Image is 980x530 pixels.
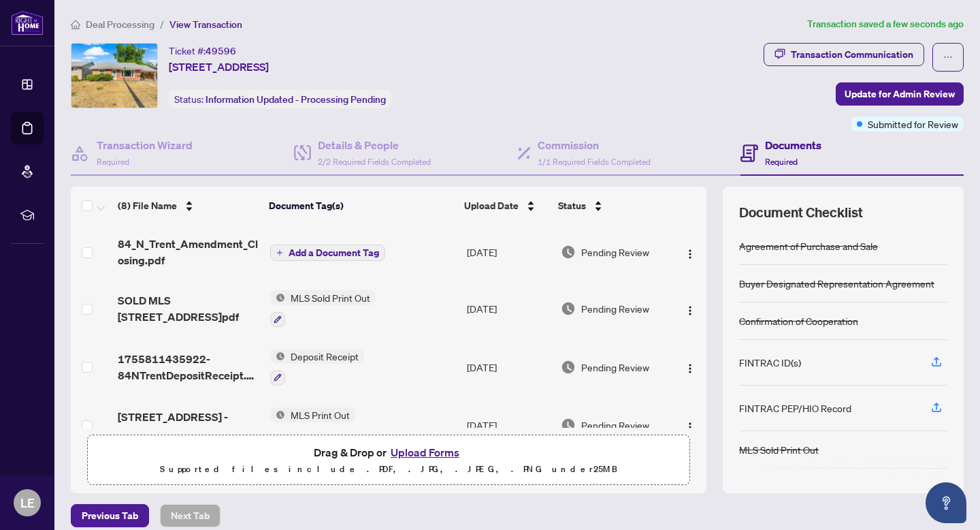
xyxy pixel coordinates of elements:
span: [STREET_ADDRESS] -MLS.pdf [118,409,259,441]
img: IMG-X12340563_1.jpg [71,44,157,108]
th: (8) File Name [112,187,263,225]
button: Transaction Communication [764,43,924,66]
img: Logo [685,422,696,433]
button: Logo [679,241,701,263]
span: Update for Admin Review [845,83,955,105]
li: / [160,16,164,32]
th: Status [553,187,670,225]
img: Document Status [561,360,576,375]
td: [DATE] [461,225,555,279]
img: logo [11,10,44,35]
button: Update for Admin Review [836,82,964,106]
span: SOLD MLS [STREET_ADDRESS]pdf [118,292,259,325]
span: Drag & Drop orUpload FormsSupported files include .PDF, .JPG, .JPEG, .PNG under25MB [88,435,689,486]
td: [DATE] [461,396,555,455]
div: FINTRAC PEP/HIO Record [739,401,851,416]
span: 2/2 Required Fields Completed [318,157,431,167]
div: MLS Sold Print Out [739,442,819,457]
span: 49596 [206,45,236,57]
img: Document Status [561,301,576,316]
img: Status Icon [270,290,285,305]
img: Document Status [561,245,576,260]
th: Upload Date [459,187,552,225]
span: MLS Sold Print Out [285,290,376,305]
span: Pending Review [581,245,649,260]
span: LE [20,493,35,512]
td: [DATE] [461,338,555,396]
button: Previous Tab [71,504,149,527]
div: Transaction Communication [791,44,913,65]
button: Logo [679,356,701,378]
span: home [71,20,80,29]
span: 84_N_Trent_Amendment_Closing.pdf [118,236,259,268]
span: View Transaction [169,18,242,31]
span: [STREET_ADDRESS] [169,59,269,75]
button: Add a Document Tag [270,244,385,262]
span: 1/1 Required Fields Completed [538,157,651,167]
button: Status IconMLS Print Out [270,407,355,444]
span: (8) File Name [118,198,177,213]
button: Logo [679,414,701,436]
div: Confirmation of Cooperation [739,313,858,328]
span: Deal Processing [86,18,154,31]
img: Status Icon [270,349,285,364]
img: Document Status [561,418,576,433]
span: Previous Tab [82,505,138,527]
img: Status Icon [270,407,285,422]
button: Logo [679,298,701,319]
button: Open asap [926,482,966,523]
span: Required [97,157,129,167]
span: Submitted for Review [868,116,958,131]
button: Status IconMLS Sold Print Out [270,290,376,327]
article: Transaction saved a few seconds ago [807,16,964,32]
span: Deposit Receipt [285,349,364,364]
div: FINTRAC ID(s) [739,355,801,370]
div: Ticket #: [169,43,236,59]
span: Document Checklist [739,203,863,222]
span: Upload Date [464,198,519,213]
div: Status: [169,90,391,108]
span: plus [276,249,283,256]
th: Document Tag(s) [263,187,459,225]
h4: Commission [538,137,651,153]
span: Pending Review [581,418,649,433]
span: Pending Review [581,301,649,316]
button: Add a Document Tag [270,245,385,261]
h4: Documents [765,137,821,153]
span: Information Updated - Processing Pending [206,93,386,106]
div: Agreement of Purchase and Sale [739,238,878,253]
td: [DATE] [461,279,555,338]
span: Drag & Drop or [314,443,463,461]
span: Status [558,198,586,213]
span: ellipsis [943,52,953,62]
span: Add a Document Tag [289,248,379,258]
span: MLS Print Out [285,407,355,422]
button: Upload Forms [387,443,463,461]
p: Supported files include .PDF, .JPG, .JPEG, .PNG under 25 MB [96,461,681,478]
h4: Details & People [318,137,431,153]
button: Status IconDeposit Receipt [270,349,364,386]
img: Logo [685,249,696,260]
span: Required [765,157,798,167]
span: Pending Review [581,360,649,375]
div: Buyer Designated Representation Agreement [739,276,934,291]
img: Logo [685,363,696,374]
button: Next Tab [160,504,220,527]
span: 1755811435922-84NTrentDepositReceipt.pdf [118,351,259,384]
h4: Transaction Wizard [97,137,193,153]
img: Logo [685,305,696,316]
